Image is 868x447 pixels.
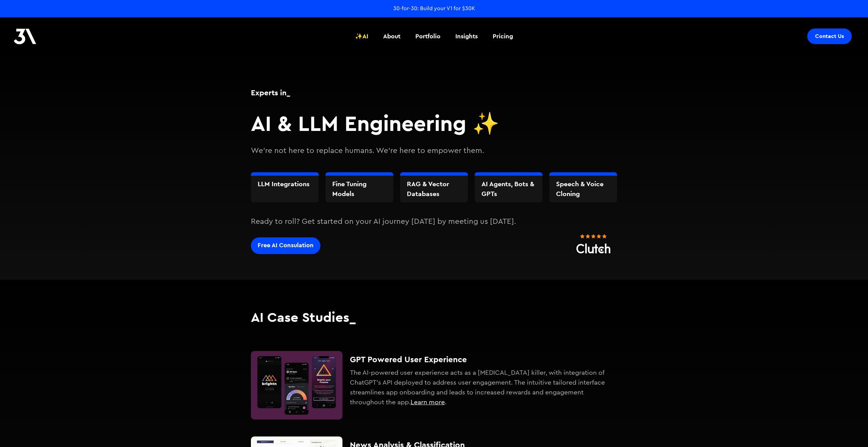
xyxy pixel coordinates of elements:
p: We're not here to replace humans. We're here to empower them. [251,145,617,157]
a: AI Agents, Bots & GPTs [481,179,536,199]
div: Portfolio [415,32,440,41]
div: About [383,32,400,41]
h2: AI & LLM Engineering ✨ [251,110,617,136]
div: Free AI Consulation [258,241,314,250]
a: RAG & Vector Databases [407,179,461,199]
a: Learn more [411,399,445,406]
a: Pricing [489,24,517,49]
h3: GPT Powered User Experience [350,354,617,365]
a: ✨AI [351,24,372,49]
a: 30-for-30: Build your V1 for $30K [393,5,475,12]
a: Insights [451,24,482,49]
a: Speech & Voice Cloning [556,179,610,199]
div: Contact Us [815,33,844,40]
div: ✨AI [355,32,368,41]
a: About [379,24,405,49]
div: Pricing [493,32,513,41]
a: Portfolio [411,24,445,49]
a: LLM Integrations [258,179,312,189]
h4: AI Case Studies_ [251,309,617,325]
div: Insights [455,32,478,41]
a: Fine Tuning Models [332,179,387,199]
p: The AI-powered user experience acts as a [MEDICAL_DATA] killer, with integration of ChatGPT's API... [350,368,617,407]
h1: Experts in_ [251,87,617,98]
a: Free AI Consulation [251,237,320,254]
a: Contact Us [807,28,852,44]
p: Ready to roll? Get started on your AI journey [DATE] by meeting us [DATE]. [251,216,617,228]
